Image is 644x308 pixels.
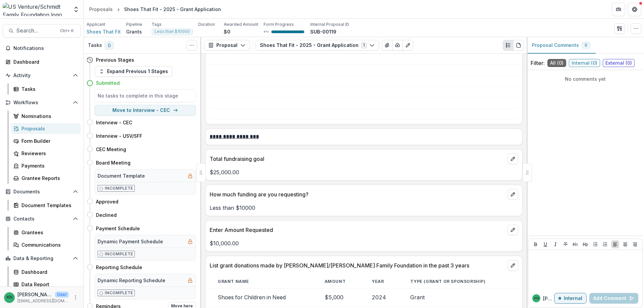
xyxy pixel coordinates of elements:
span: All ( 0 ) [547,59,566,67]
h4: Approved [96,198,118,205]
button: Search... [3,24,81,38]
div: Proposals [21,125,75,132]
p: Less than $10000 [210,204,518,212]
a: Grantee Reports [11,173,81,184]
button: View Attached Files [382,40,392,51]
p: 97 % [264,29,269,34]
p: Awarded Amount [224,21,258,27]
div: Proposals [89,6,113,13]
div: Ctrl + K [59,27,75,35]
td: Shoes for Children in Need [210,289,317,306]
button: Align Center [621,240,629,248]
h4: Board Meeting [96,159,130,166]
div: Dashboard [21,268,75,275]
p: SUB-00119 [310,28,336,35]
button: Partners [612,3,625,16]
span: Search... [16,27,56,34]
a: Grantees [11,227,81,238]
p: Tags [152,21,162,27]
th: TYPE (GRANT OR SPONSORSHIP) [402,275,518,289]
p: Internal Proposal ID [310,21,349,27]
h5: Document Template [98,172,145,179]
button: Open Contacts [3,213,81,224]
button: Open Activity [3,70,81,81]
a: Reviewers [11,148,81,159]
div: Document Templates [21,202,75,209]
h4: Reporting Schedule [96,264,142,271]
a: Data Report [11,279,81,290]
div: Tasks [21,85,75,93]
button: Open Workflows [3,97,81,108]
button: Proposal Comments [527,37,596,54]
span: External ( 0 ) [603,59,635,67]
button: Heading 1 [571,240,579,248]
button: edit [507,189,518,200]
span: Contacts [13,216,70,222]
span: 0 [585,43,587,48]
button: Internal [554,293,587,304]
span: Data & Reporting [13,256,70,261]
button: Expand Previous 1 Stages [95,66,172,77]
p: Incomplete [105,251,133,257]
button: Align Right [631,240,639,248]
button: Shoes That Fit - 2025 - Grant Application1 [256,40,379,51]
div: Data Report [21,281,75,288]
h4: Previous Stages [96,56,134,63]
a: Dashboard [11,266,81,278]
th: GRANT NAME [210,275,317,289]
div: Katrina Nelson [7,295,12,300]
button: Bullet List [591,240,599,248]
a: Payments [11,160,81,171]
h5: Dynamic Reporting Schedule [98,277,165,284]
button: Bold [532,240,540,248]
button: Add Comment [589,293,638,304]
span: Less than $10000 [155,29,190,34]
p: $10,000.00 [210,239,518,247]
h5: Dynamic Payment Schedule [98,238,163,245]
span: Notifications [13,46,78,51]
span: 0 [105,42,114,50]
button: Open Data & Reporting [3,253,81,264]
button: Proposal [204,40,250,51]
h4: Payment Schedule [96,225,140,232]
button: Strike [561,240,570,248]
p: Internal [564,296,582,301]
button: Get Help [628,3,641,16]
button: Open entity switcher [71,3,81,16]
a: Shoes That Fit [87,28,121,35]
nav: breadcrumb [87,4,224,14]
div: Reviewers [21,150,75,157]
button: Underline [541,240,549,248]
p: [EMAIL_ADDRESS][DOMAIN_NAME] [17,298,69,304]
button: Italicize [551,240,559,248]
p: [PERSON_NAME] [17,291,52,298]
p: [PERSON_NAME] [543,295,554,302]
p: No comments yet [531,75,640,82]
button: Toggle View Cancelled Tasks [186,40,197,51]
button: Plaintext view [503,40,514,51]
a: Nominations [11,111,81,122]
div: Grantee Reports [21,175,75,182]
button: edit [507,225,518,235]
a: Tasks [11,83,81,95]
h4: Interview - USV/SFF [96,132,142,139]
a: Document Templates [11,200,81,211]
p: Incomplete [105,185,133,191]
button: edit [507,153,518,164]
h4: Interview - CEC [96,119,132,126]
button: Align Left [611,240,619,248]
a: Proposals [11,123,81,134]
p: Incomplete [105,290,133,296]
th: AMOUNT [317,275,364,289]
p: $25,000.00 [210,168,518,176]
td: $5,000 [317,289,364,306]
a: Form Builder [11,135,81,146]
button: edit [507,260,518,271]
p: Duration [198,21,215,27]
div: Nominations [21,113,75,120]
h4: Submitted [96,79,120,86]
a: Communications [11,239,81,250]
span: Workflows [13,100,70,106]
p: Grants [126,28,142,35]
